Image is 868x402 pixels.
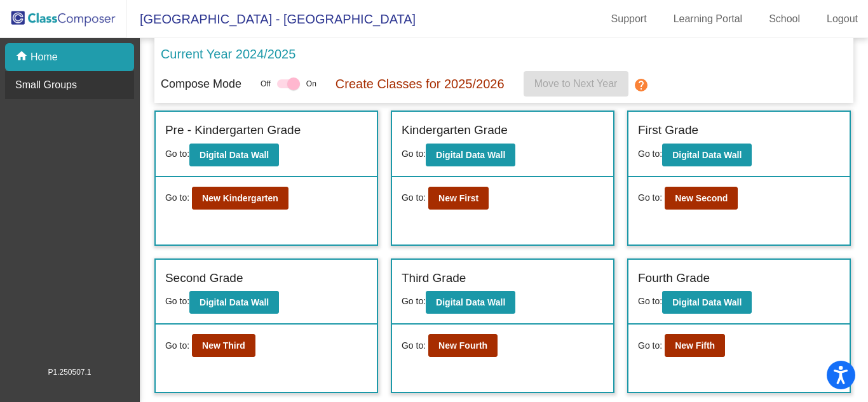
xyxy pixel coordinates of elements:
[601,9,657,29] a: Support
[165,149,189,159] span: Go to:
[426,144,515,166] button: Digital Data Wall
[436,297,505,307] b: Digital Data Wall
[192,187,288,210] button: New Kindergarten
[663,9,753,29] a: Learning Portal
[306,78,316,90] span: On
[202,340,245,351] b: New Third
[759,9,810,29] a: School
[261,78,271,90] span: Off
[192,334,255,357] button: New Third
[189,144,279,166] button: Digital Data Wall
[672,150,742,160] b: Digital Data Wall
[638,296,662,306] span: Go to:
[165,121,301,140] label: Pre - Kindergarten Grade
[675,193,728,203] b: New Second
[402,269,466,288] label: Third Grade
[165,339,189,352] span: Go to:
[662,291,752,314] button: Digital Data Wall
[165,269,243,288] label: Second Grade
[665,334,725,357] button: New Fifth
[524,71,628,97] button: Move to Next Year
[165,296,189,306] span: Go to:
[161,44,295,64] p: Current Year 2024/2025
[638,191,662,204] span: Go to:
[428,334,498,357] button: New Fourth
[675,340,715,351] b: New Fifth
[200,297,269,307] b: Digital Data Wall
[202,193,278,203] b: New Kindergarten
[31,50,58,65] p: Home
[15,77,77,93] p: Small Groups
[665,187,738,210] button: New Second
[426,291,515,314] button: Digital Data Wall
[402,121,508,140] label: Kindergarten Grade
[127,9,416,29] span: [GEOGRAPHIC_DATA] - [GEOGRAPHIC_DATA]
[438,340,487,351] b: New Fourth
[161,76,241,93] p: Compose Mode
[402,149,426,159] span: Go to:
[402,339,426,352] span: Go to:
[189,291,279,314] button: Digital Data Wall
[672,297,742,307] b: Digital Data Wall
[634,77,649,93] mat-icon: help
[165,191,189,204] span: Go to:
[534,78,618,89] span: Move to Next Year
[438,193,478,203] b: New First
[200,150,269,160] b: Digital Data Wall
[402,296,426,306] span: Go to:
[662,144,752,166] button: Digital Data Wall
[638,269,710,288] label: Fourth Grade
[402,191,426,204] span: Go to:
[817,9,868,29] a: Logout
[436,150,505,160] b: Digital Data Wall
[15,50,31,65] mat-icon: home
[428,187,489,210] button: New First
[336,74,505,93] p: Create Classes for 2025/2026
[638,149,662,159] span: Go to:
[638,121,698,140] label: First Grade
[638,339,662,352] span: Go to:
